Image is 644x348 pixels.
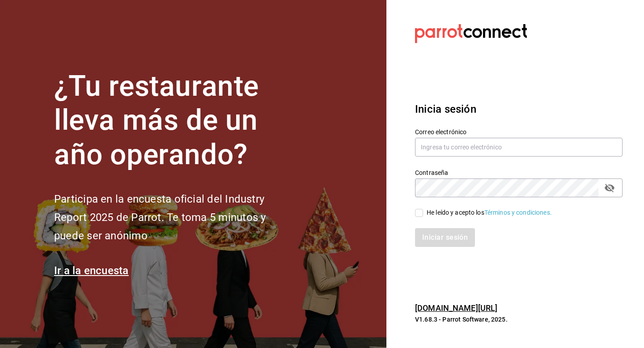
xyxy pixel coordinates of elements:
[415,315,623,324] p: V1.68.3 - Parrot Software, 2025.
[54,264,129,277] a: Ir a la encuesta
[415,101,623,117] h3: Inicia sesión
[602,180,617,195] button: passwordField
[54,69,296,172] h1: ¿Tu restaurante lleva más de un año operando?
[415,128,623,135] label: Correo electrónico
[415,138,623,157] input: Ingresa tu correo electrónico
[415,303,497,313] a: [DOMAIN_NAME][URL]
[415,169,623,175] label: Contraseña
[54,190,296,245] h2: Participa en la encuesta oficial del Industry Report 2025 de Parrot. Te toma 5 minutos y puede se...
[484,209,552,216] a: Términos y condiciones.
[427,208,552,217] div: He leído y acepto los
